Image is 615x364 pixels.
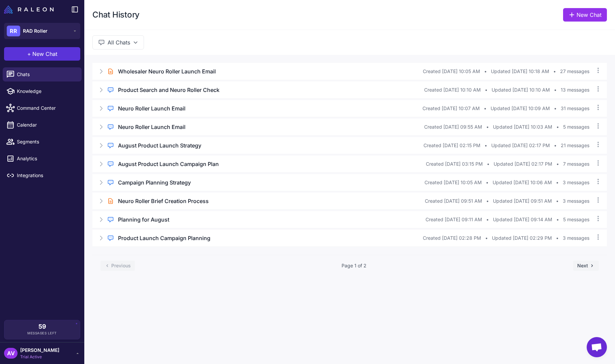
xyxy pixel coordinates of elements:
span: • [486,216,489,223]
span: • [487,160,490,168]
span: Updated [DATE] 09:51 AM [493,197,552,205]
h3: Neuro Roller Launch Email [118,104,185,112]
a: Command Center [3,101,82,115]
span: • [554,142,557,149]
span: 3 messages [563,179,589,186]
span: • [554,105,557,112]
span: 13 messages [561,86,589,94]
span: • [556,197,559,205]
span: • [556,160,559,168]
span: 3 messages [563,197,589,205]
a: Integrations [3,168,82,183]
span: • [556,179,559,186]
a: Open chat [587,337,607,357]
h3: Neuro Roller Launch Email [118,123,185,131]
button: Previous [100,261,135,271]
span: • [485,142,487,149]
span: RAD Roller [23,27,48,35]
a: Segments [3,135,82,149]
button: All Chats [92,35,144,49]
h3: Neuro Roller Brief Creation Process [118,197,209,205]
span: + [27,50,31,58]
span: Knowledge [17,88,76,95]
span: Updated [DATE] 02:29 PM [492,234,552,242]
h3: Campaign Planning Strategy [118,178,191,187]
h3: August Product Launch Campaign Plan [118,160,219,168]
h1: Chat History [92,9,140,20]
span: Created [DATE] 02:28 PM [423,234,481,242]
span: • [486,123,489,131]
span: Created [DATE] 10:10 AM [424,86,481,94]
span: Created [DATE] 02:15 PM [423,142,480,149]
span: 27 messages [560,68,589,75]
span: Segments [17,138,76,145]
span: Integrations [17,172,76,179]
h3: August Product Launch Strategy [118,141,201,150]
span: Updated [DATE] 10:18 AM [491,68,549,75]
a: Chats [3,67,82,81]
span: • [484,68,487,75]
span: 7 messages [563,160,589,168]
span: 21 messages [561,142,589,149]
span: Analytics [17,155,76,162]
span: Updated [DATE] 10:09 AM [491,105,550,112]
span: Chats [17,71,76,78]
a: Knowledge [3,84,82,98]
span: Messages Left [27,331,57,336]
h3: Wholesaler Neuro Roller Launch Email [118,67,216,75]
span: • [485,86,488,94]
span: New Chat [32,50,57,58]
span: • [484,105,487,112]
span: Updated [DATE] 10:10 AM [492,86,550,94]
span: 3 messages [563,234,589,242]
div: RR [7,26,20,36]
span: • [556,234,559,242]
span: 31 messages [561,105,589,112]
button: RRRAD Roller [4,23,80,39]
span: 5 messages [563,123,589,131]
h3: Product Search and Neuro Roller Check [118,86,219,94]
span: Created [DATE] 09:51 AM [425,197,482,205]
span: Updated [DATE] 10:03 AM [493,123,552,131]
span: Created [DATE] 09:55 AM [424,123,482,131]
button: +New Chat [4,47,80,61]
span: 5 messages [563,216,589,223]
span: Created [DATE] 09:11 AM [426,216,482,223]
a: New Chat [563,8,607,22]
span: • [486,197,489,205]
div: AV [4,348,18,359]
span: • [553,68,556,75]
h3: Planning for August [118,216,169,224]
span: • [556,216,559,223]
span: • [486,179,489,186]
span: [PERSON_NAME] [20,346,59,354]
span: 59 [38,324,46,330]
span: Created [DATE] 03:15 PM [426,160,483,168]
a: Calendar [3,118,82,132]
span: Updated [DATE] 02:17 PM [494,160,552,168]
span: • [554,86,557,94]
span: Trial Active [20,354,59,360]
span: • [556,123,559,131]
span: Updated [DATE] 10:06 AM [493,179,552,186]
span: Created [DATE] 10:05 AM [424,179,482,186]
span: • [485,234,488,242]
a: Analytics [3,152,82,166]
span: Created [DATE] 10:05 AM [423,68,480,75]
img: Raleon Logo [4,5,54,13]
span: Updated [DATE] 09:14 AM [493,216,552,223]
span: Page 1 of 2 [342,262,367,269]
span: Calendar [17,121,76,129]
span: Command Center [17,104,76,112]
button: Next [573,261,599,271]
span: Created [DATE] 10:07 AM [422,105,480,112]
span: Updated [DATE] 02:17 PM [491,142,550,149]
h3: Product Launch Campaign Planning [118,234,210,242]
